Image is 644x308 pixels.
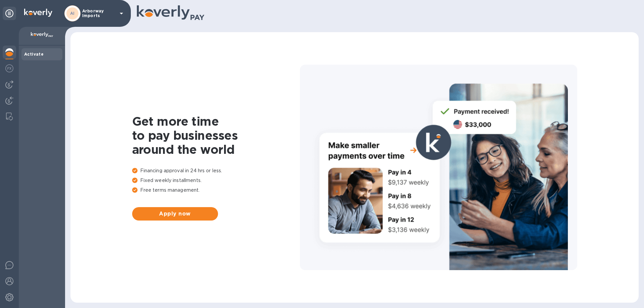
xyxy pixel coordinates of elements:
h1: Get more time to pay businesses around the world [132,114,300,157]
div: Unpin categories [3,7,16,20]
img: Foreign exchange [5,64,13,72]
b: Activate [24,52,44,57]
p: Arborway Imports [82,9,116,18]
span: Apply now [138,210,213,218]
p: Fixed weekly installments. [132,177,300,184]
p: Financing approval in 24 hrs or less. [132,167,300,174]
img: Logo [24,9,52,17]
p: Free terms management. [132,187,300,194]
b: AI [70,11,75,16]
button: Apply now [132,207,218,221]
